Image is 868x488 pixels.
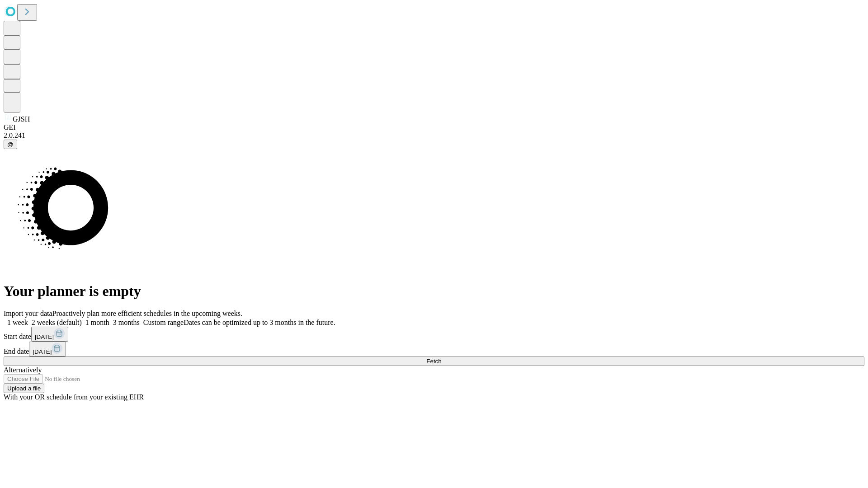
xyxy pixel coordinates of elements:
span: 3 months [113,319,140,326]
span: With your OR schedule from your existing EHR [4,393,144,401]
span: Custom range [143,319,184,326]
span: 1 week [7,319,28,326]
button: [DATE] [31,327,68,342]
div: 2.0.241 [4,131,864,140]
span: Import your data [4,310,52,317]
span: Alternatively [4,366,42,374]
button: Upload a file [4,384,44,393]
span: 1 month [85,319,109,326]
h1: Your planner is empty [4,283,864,300]
span: [DATE] [33,348,52,355]
button: [DATE] [29,342,66,357]
div: GEI [4,123,864,131]
button: Fetch [4,357,864,366]
span: Fetch [426,358,441,365]
span: 2 weeks (default) [32,319,82,326]
span: [DATE] [35,333,54,340]
div: End date [4,342,864,357]
div: Start date [4,327,864,342]
span: GJSH [13,115,30,123]
button: @ [4,140,17,149]
span: Dates can be optimized up to 3 months in the future. [184,319,335,326]
span: Proactively plan more efficient schedules in the upcoming weeks. [52,310,242,317]
span: @ [7,141,14,148]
